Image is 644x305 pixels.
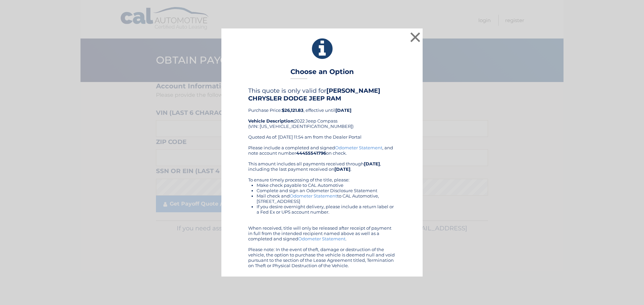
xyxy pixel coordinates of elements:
[364,161,380,166] b: [DATE]
[335,107,352,113] b: [DATE]
[334,166,351,172] b: [DATE]
[248,145,396,268] div: Please include a completed and signed , and note account number on check. This amount includes al...
[257,204,396,215] li: If you desire overnight delivery, please include a return label or a Fed Ex or UPS account number.
[248,87,396,102] h4: This quote is only valid for
[290,68,354,79] h3: Choose an Option
[257,193,396,204] li: Mail check and to CAL Automotive, [STREET_ADDRESS]
[290,193,337,199] a: Odometer Statement
[409,30,422,44] button: ×
[296,150,326,156] b: 44455541796
[298,236,345,241] a: Odometer Statement
[335,145,382,150] a: Odometer Statement
[248,87,380,102] b: [PERSON_NAME] CHRYSLER DODGE JEEP RAM
[257,188,396,193] li: Complete and sign an Odometer Disclosure Statement
[248,118,294,124] strong: Vehicle Description:
[248,87,396,145] div: Purchase Price: , effective until 2022 Jeep Compass (VIN: [US_VEHICLE_IDENTIFICATION_NUMBER]) Quo...
[257,182,396,188] li: Make check payable to CAL Automotive
[282,107,304,113] b: $26,121.83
